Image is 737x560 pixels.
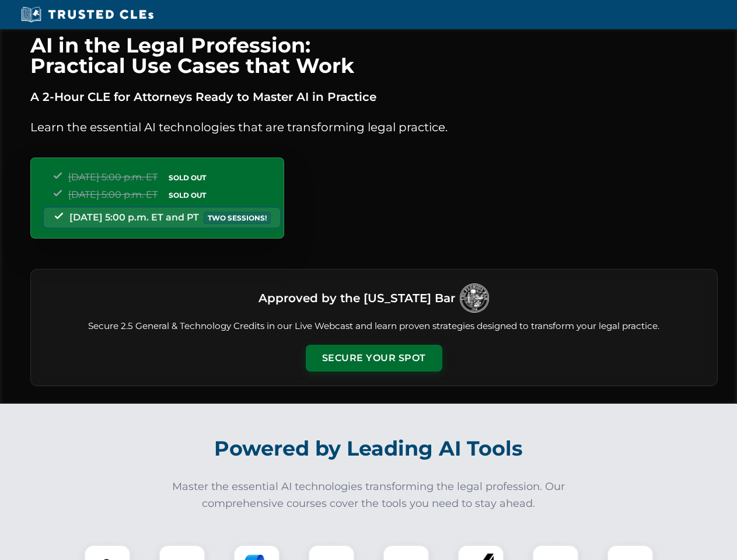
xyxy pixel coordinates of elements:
h1: AI in the Legal Profession: Practical Use Cases that Work [30,35,718,76]
p: Learn the essential AI technologies that are transforming legal practice. [30,118,718,136]
span: SOLD OUT [165,189,210,201]
h2: Powered by Leading AI Tools [46,428,692,469]
img: Trusted CLEs [18,6,157,23]
button: Secure Your Spot [306,345,442,372]
span: SOLD OUT [165,171,210,184]
span: [DATE] 5:00 p.m. ET [68,189,158,200]
p: A 2-Hour CLE for Attorneys Ready to Master AI in Practice [30,87,718,106]
p: Secure 2.5 General & Technology Credits in our Live Webcast and learn proven strategies designed ... [45,320,703,333]
h3: Approved by the [US_STATE] Bar [259,288,455,309]
img: Logo [460,283,489,313]
span: [DATE] 5:00 p.m. ET [68,171,158,183]
p: Master the essential AI technologies transforming the legal profession. Our comprehensive courses... [165,478,573,512]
